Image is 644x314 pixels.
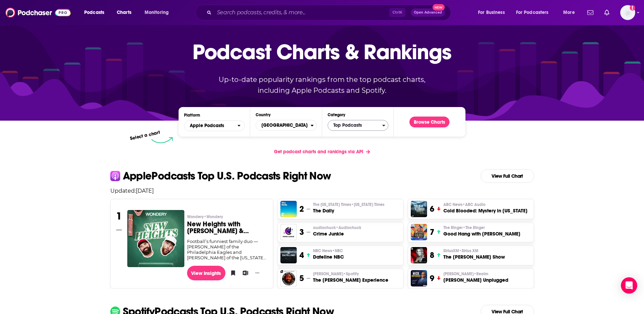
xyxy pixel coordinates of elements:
[585,7,596,18] a: Show notifications dropdown
[563,8,575,17] span: More
[187,239,268,260] div: Football’s funniest family duo — [PERSON_NAME] of the Philadelphia Eagles and [PERSON_NAME] of th...
[443,248,478,254] span: SiriusXM
[184,120,245,131] button: open menu
[313,225,361,237] a: audiochuck•AudiochuckCrime Junkie
[430,204,434,214] h3: 6
[280,270,297,286] img: The Joe Rogan Experience
[299,204,304,214] h3: 2
[5,6,71,19] img: Podchaser - Follow, Share and Rate Podcasts
[409,117,449,127] button: Browse Charts
[336,225,361,230] span: • Audiochuck
[274,149,363,155] span: Get podcast charts and rankings via API
[299,250,304,260] h3: 4
[473,7,513,18] button: open menu
[187,214,268,239] a: Wondery•WonderyNew Heights with [PERSON_NAME] & [PERSON_NAME]
[228,268,235,278] button: Bookmark Podcast
[620,5,635,20] span: Logged in as WE_Broadcast
[443,225,520,237] a: The Ringer•The RingerGood Hang with [PERSON_NAME]
[116,210,122,222] h3: 1
[105,188,539,194] p: Updated: [DATE]
[411,201,427,217] img: Cold Blooded: Mystery in Alaska
[443,225,520,230] p: The Ringer • The Ringer
[351,202,384,207] span: • [US_STATE] Times
[443,225,485,230] span: The Ringer
[313,207,384,214] h3: The Daily
[280,201,297,217] a: The Daily
[443,271,508,283] a: [PERSON_NAME]•Realm[PERSON_NAME] Unplugged
[187,214,223,220] span: Wondery
[110,171,120,181] img: apple Icon
[202,5,457,20] div: Search podcasts, credits, & more...
[621,277,637,294] div: Open Intercom Messenger
[256,120,316,131] button: Countries
[443,248,505,260] a: SiriusXM•Sirius XMThe [PERSON_NAME] Show
[280,247,297,263] img: Dateline NBC
[151,137,173,143] img: select arrow
[430,250,434,260] h3: 8
[313,202,384,207] p: The New York Times • New York Times
[313,225,361,230] p: audiochuck • Audiochuck
[184,120,245,131] h2: Platforms
[313,271,388,277] p: Joe Rogan • Spotify
[443,248,505,254] p: SiriusXM • Sirius XM
[411,247,427,263] img: The Megyn Kelly Show
[443,202,528,214] a: ABC News•ABC AudioCold Blooded: Mystery in [US_STATE]
[411,224,427,240] img: Good Hang with Amy Poehler
[204,214,223,219] span: • Wondery
[130,129,161,141] p: Select a chart
[313,254,344,260] h3: Dateline NBC
[620,5,635,20] button: Show profile menu
[127,210,184,267] img: New Heights with Jason & Travis Kelce
[430,227,434,237] h3: 7
[512,7,558,18] button: open menu
[256,120,310,131] span: [GEOGRAPHIC_DATA]
[313,230,361,237] h3: Crime Junkie
[478,8,505,17] span: For Business
[411,270,427,286] img: Mick Unplugged
[462,202,485,207] span: • ABC Audio
[332,248,343,253] span: • NBC
[313,277,388,283] h3: The [PERSON_NAME] Experience
[190,123,224,128] span: Apple Podcasts
[269,143,375,160] a: Get podcast charts and rankings via API
[187,266,225,280] a: View Insights
[145,8,169,17] span: Monitoring
[481,169,534,183] a: View Full Chart
[123,171,331,181] p: Apple Podcasts Top U.S. Podcasts Right Now
[443,271,488,277] span: [PERSON_NAME]
[240,268,247,278] button: Add to List
[299,227,304,237] h3: 3
[443,271,508,277] p: Mick Hunt • Realm
[313,248,344,254] p: NBC News • NBC
[299,273,304,283] h3: 5
[443,202,528,207] p: ABC News • ABC Audio
[328,120,382,131] span: Top Podcasts
[187,214,268,220] p: Wondery • Wondery
[313,248,344,260] a: NBC News•NBCDateline NBC
[620,5,635,20] img: User Profile
[313,202,384,214] a: The [US_STATE] Times•[US_STATE] TimesThe Daily
[558,7,583,18] button: open menu
[140,7,178,18] button: open menu
[253,269,262,276] button: Show More Button
[313,248,343,254] span: NBC News
[459,248,478,253] span: • Sirius XM
[112,7,135,18] a: Charts
[313,271,359,277] span: [PERSON_NAME]
[414,11,442,14] span: Open Advanced
[328,120,388,131] button: Categories
[280,224,297,240] img: Crime Junkie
